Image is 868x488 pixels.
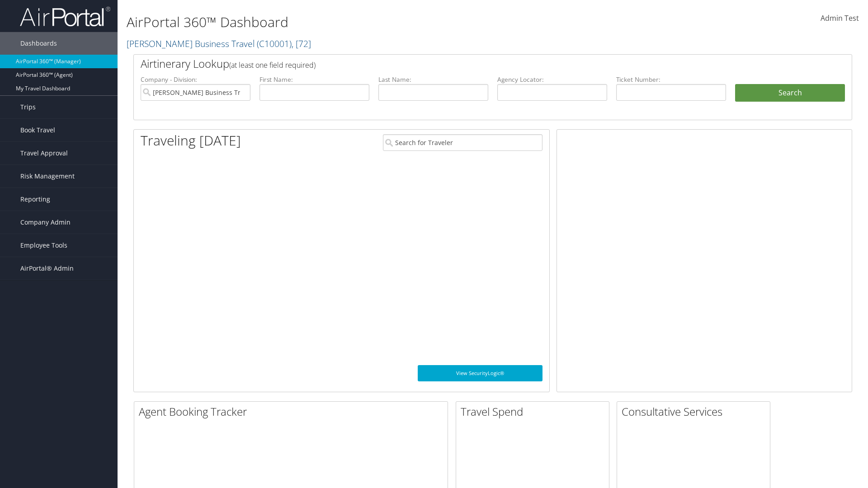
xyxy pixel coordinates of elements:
[141,56,785,71] h2: Airtinerary Lookup
[20,119,55,141] span: Book Travel
[20,257,74,280] span: AirPortal® Admin
[821,5,859,33] a: Admin Test
[257,38,292,50] span: ( C10001 )
[20,211,71,234] span: Company Admin
[20,6,110,27] img: airportal-logo.png
[821,13,859,23] span: Admin Test
[616,75,726,84] label: Ticket Number:
[20,32,57,55] span: Dashboards
[292,38,311,50] span: , [ 72 ]
[20,142,68,164] span: Travel Approval
[20,96,36,118] span: Trips
[20,165,75,188] span: Risk Management
[418,365,542,381] a: View SecurityLogic®
[383,134,542,151] input: Search for Traveler
[497,75,607,84] label: Agency Locator:
[378,75,488,84] label: Last Name:
[141,131,241,150] h1: Traveling [DATE]
[735,84,845,102] button: Search
[127,13,615,32] h1: AirPortal 360™ Dashboard
[622,404,770,419] h2: Consultative Services
[461,404,609,419] h2: Travel Spend
[20,188,50,211] span: Reporting
[141,75,250,84] label: Company - Division:
[20,234,67,257] span: Employee Tools
[139,404,448,419] h2: Agent Booking Tracker
[229,60,316,70] span: (at least one field required)
[259,75,369,84] label: First Name:
[127,38,311,50] a: [PERSON_NAME] Business Travel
